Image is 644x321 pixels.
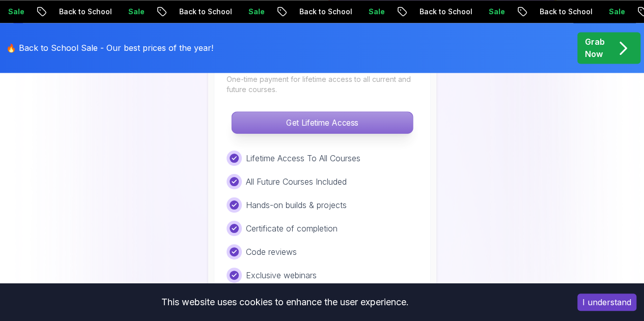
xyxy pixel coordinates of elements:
button: Accept cookies [577,294,636,311]
p: Exclusive webinars [246,269,317,281]
p: Back to School [290,7,359,17]
p: Back to School [410,7,479,17]
p: One-time payment for lifetime access to all current and future courses. [227,74,418,95]
p: Back to School [170,7,239,17]
p: Certificate of completion [246,222,338,235]
div: This website uses cookies to enhance the user experience. [8,291,562,313]
button: Get Lifetime Access [231,111,413,134]
p: Code reviews [246,246,297,258]
p: Hands-on builds & projects [246,199,347,211]
p: 🔥 Back to School Sale - Our best prices of the year! [6,42,213,54]
p: Sale [599,7,632,17]
p: Grab Now [585,36,605,60]
p: Sale [239,7,271,17]
p: Back to School [49,7,119,17]
p: Sale [359,7,391,17]
p: Get Lifetime Access [232,112,412,133]
p: Back to School [530,7,599,17]
a: Get Lifetime Access [227,118,418,128]
p: Sale [479,7,512,17]
p: Lifetime Access To All Courses [246,152,360,164]
p: All Future Courses Included [246,176,347,188]
p: Sale [119,7,151,17]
